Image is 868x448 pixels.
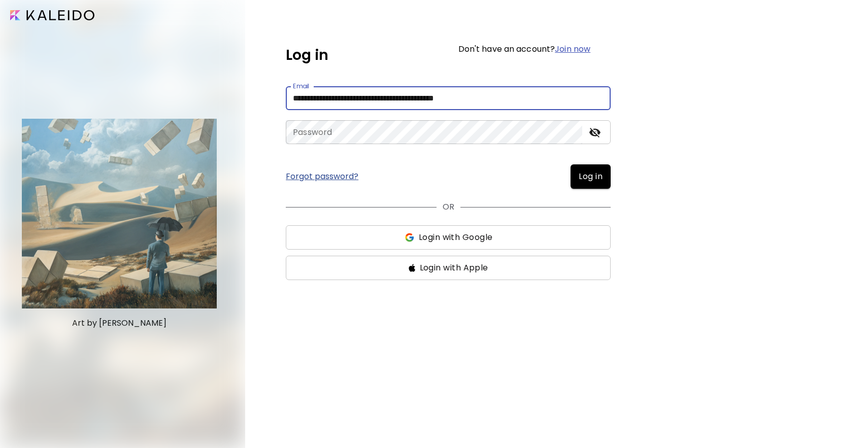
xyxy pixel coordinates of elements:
p: OR [443,201,454,213]
h6: Don't have an account? [458,45,591,53]
a: Join now [555,43,590,55]
button: Log in [571,164,611,189]
button: toggle password visibility [586,124,604,141]
button: ssLogin with Apple [286,256,611,280]
span: Log in [579,170,603,183]
span: Login with Apple [420,262,488,274]
button: ssLogin with Google [286,225,611,250]
span: Login with Google [419,231,493,244]
img: ss [409,264,416,272]
img: ss [404,232,415,243]
h5: Log in [286,45,328,66]
a: Forgot password? [286,173,358,181]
